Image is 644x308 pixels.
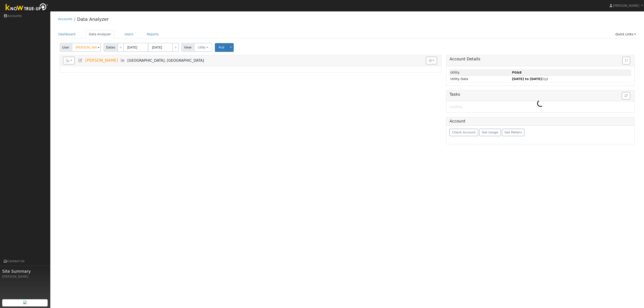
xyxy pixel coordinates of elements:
button: Utility [194,43,212,52]
h5: Account Details [449,57,631,61]
button: Get Usage [479,129,501,136]
span: [GEOGRAPHIC_DATA], [GEOGRAPHIC_DATA] [127,58,204,63]
td: Utility Data [449,76,511,82]
button: Get Meters [502,129,525,136]
a: Edit User (22522) [78,58,83,63]
a: Quick Links [612,30,639,38]
span: Get Meters [504,131,522,134]
span: Site Summary [2,268,48,274]
button: Check Account [449,129,478,136]
span: Pull [219,46,224,49]
button: Refresh [622,92,630,100]
span: View [181,43,194,52]
button: Pull [215,43,228,52]
a: Data Analyzer [77,17,109,22]
td: Utility [449,69,511,76]
h5: Tasks [449,92,631,97]
img: retrieve [23,301,27,304]
span: [PERSON_NAME] [85,58,118,63]
span: Dates [104,43,118,52]
span: Check Account [452,131,476,134]
h5: Account [449,119,465,123]
img: Know True-Up [3,2,50,13]
span: [PERSON_NAME] [613,4,639,7]
strong: ID: 17231037, authorized: 08/27/25 [512,71,522,74]
span: (1y) [512,77,548,81]
span: User [60,43,72,52]
input: Select a User [72,43,101,52]
a: Multi-Series Graph [120,58,125,63]
div: [PERSON_NAME] [2,274,48,279]
a: Dashboard [55,30,79,38]
a: < [118,43,124,52]
a: > [172,43,179,52]
button: Issue History [622,57,630,64]
a: Users [121,30,137,38]
span: Get Usage [482,131,498,134]
strong: [DATE] to [DATE] [512,77,542,81]
a: Reports [143,30,162,38]
a: Data Analyzer [85,30,114,38]
a: Accounts [58,17,72,21]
